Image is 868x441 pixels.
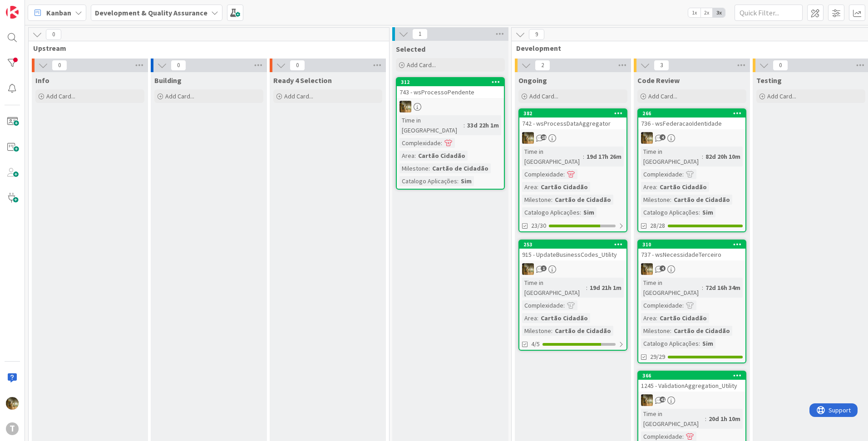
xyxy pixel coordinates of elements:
div: Area [522,313,537,323]
div: 72d 16h 34m [703,283,743,293]
span: : [563,169,565,179]
div: Time in [GEOGRAPHIC_DATA] [641,278,702,298]
span: : [586,283,587,293]
span: : [682,169,684,179]
img: JC [522,132,534,144]
img: Visit kanbanzone.com [6,6,19,19]
div: 19d 17h 26m [584,152,624,162]
span: 29/29 [650,352,665,362]
span: : [682,300,684,310]
div: Area [641,182,656,192]
div: 366 [638,372,745,380]
span: 9 [529,29,544,40]
span: Ready 4 Selection [273,76,332,85]
div: 20d 1h 10m [706,414,743,424]
div: JC [519,132,626,144]
div: Cartão Cidadão [538,182,590,192]
span: Add Card... [165,92,194,100]
span: 1 [412,29,428,39]
img: JC [522,263,534,275]
span: 2 [535,60,550,71]
span: 4 [660,265,666,271]
span: 28/28 [650,221,665,230]
div: 253915 - UpdateBusinessCodes_Utility [519,240,626,260]
div: Catalogo Aplicações [641,207,699,217]
span: : [457,176,459,186]
span: : [441,138,442,148]
div: Cartão Cidadão [416,151,468,161]
span: : [414,151,416,161]
div: Area [641,313,656,323]
div: Catalogo Aplicações [641,338,699,348]
div: Time in [GEOGRAPHIC_DATA] [522,147,583,167]
div: Sim [700,207,715,217]
span: 0 [773,60,788,71]
span: 1 [541,265,547,271]
span: 3 [654,60,669,71]
div: 266736 - wsFederacaoIdentidade [638,109,745,129]
div: Cartão Cidadão [657,313,709,323]
span: Info [35,76,49,85]
div: 266 [642,110,745,117]
div: Milestone [522,326,551,336]
div: Sim [459,176,474,186]
div: 382 [523,110,626,117]
div: 310 [642,241,745,248]
div: 1245 - ValidationAggregation_Utility [638,380,745,392]
div: 310 [638,240,745,249]
span: Add Card... [648,92,677,100]
div: Time in [GEOGRAPHIC_DATA] [641,409,705,429]
div: Milestone [522,195,551,205]
div: JC [638,394,745,406]
img: JC [641,394,653,406]
span: : [551,326,552,336]
span: : [656,313,657,323]
div: 736 - wsFederacaoIdentidade [638,118,745,129]
span: : [464,120,465,130]
span: 1x [688,8,700,17]
span: : [537,313,538,323]
div: 915 - UpdateBusinessCodes_Utility [519,249,626,260]
div: 382742 - wsProcessDataAggregator [519,109,626,129]
span: 4 [660,134,666,140]
span: : [705,414,706,424]
img: JC [6,397,19,410]
span: : [583,152,584,162]
div: Catalogo Aplicações [522,207,580,217]
span: : [563,300,565,310]
span: Add Card... [407,61,436,69]
div: Complexidade [641,300,682,310]
span: Code Review [637,76,680,85]
span: Add Card... [284,92,313,100]
div: 3661245 - ValidationAggregation_Utility [638,372,745,392]
div: 312 [397,78,504,86]
div: Cartão de Cidadão [552,326,613,336]
div: JC [638,263,745,275]
span: : [670,326,671,336]
div: 33d 22h 1m [465,120,501,130]
img: JC [399,101,411,113]
div: 737 - wsNecessidadeTerceiro [638,249,745,260]
div: Sim [581,207,597,217]
span: : [537,182,538,192]
div: Sim [700,338,715,348]
div: Complexidade [522,300,563,310]
div: Area [399,151,414,161]
div: 366 [642,372,745,379]
span: Add Card... [529,92,558,100]
span: Testing [756,76,782,85]
img: JC [641,263,653,275]
div: 312743 - wsProcessoPendente [397,78,504,98]
div: JC [397,101,504,113]
span: Ongoing [518,76,547,85]
span: 2x [700,8,713,17]
span: : [702,283,703,293]
div: 253 [519,240,626,249]
span: : [656,182,657,192]
span: 18 [541,134,547,140]
span: 0 [52,60,67,71]
span: : [699,207,700,217]
div: 253 [523,241,626,248]
span: : [580,207,581,217]
span: : [670,195,671,205]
